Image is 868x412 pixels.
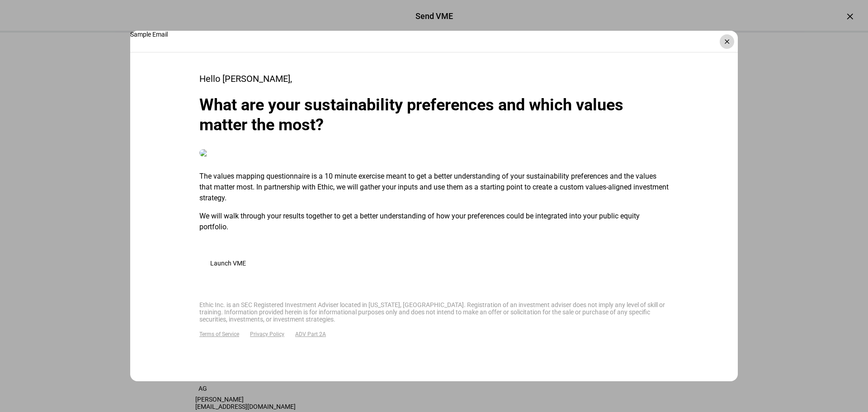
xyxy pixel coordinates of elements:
p: We will walk through your results together to get a better understanding of how your preferences ... [199,211,669,232]
span: Launch VME [210,260,246,267]
div: × [720,34,734,49]
div: What are your sustainability preferences and which values matter the most? [199,95,669,135]
div: Sample Email [130,31,738,38]
a: ADV Part 2A [295,331,326,337]
a: Terms of Service [199,331,239,337]
button: Launch VME [199,254,257,272]
div: Ethic Inc. is an SEC Registered Investment Adviser located in [US_STATE], [GEOGRAPHIC_DATA]. Regi... [199,301,669,323]
a: Privacy Policy [250,331,284,337]
img: wild-mountains.jpg [199,149,669,156]
p: The values mapping questionnaire is a 10 minute exercise meant to get a better understanding of y... [199,171,669,204]
div: Hello [PERSON_NAME], [199,73,669,84]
